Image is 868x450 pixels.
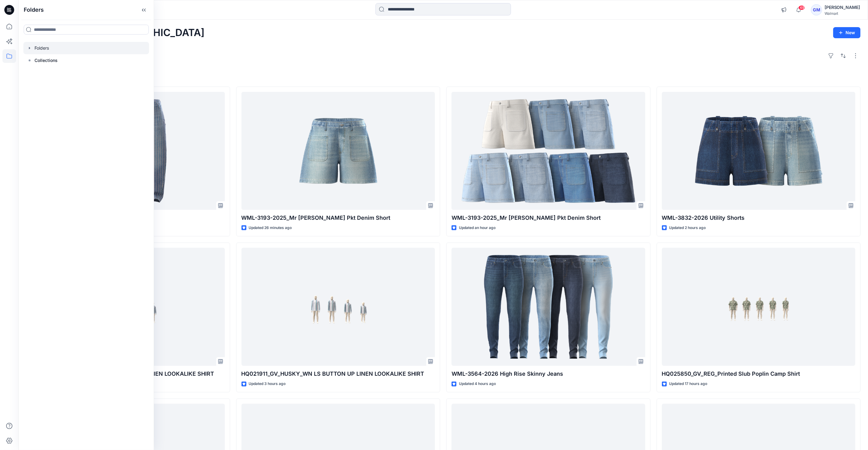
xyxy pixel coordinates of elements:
[669,381,708,387] p: Updated 17 hours ago
[34,57,58,64] p: Collections
[452,214,645,222] p: WML-3193-2025_Mr [PERSON_NAME] Pkt Denim Short
[662,370,856,378] p: HQ025850_GV_REG_Printed Slub Poplin Camp Shirt
[811,4,822,15] div: GM
[249,225,292,231] p: Updated 26 minutes ago
[662,92,856,210] a: WML-3832-2026 Utility Shorts
[459,225,496,231] p: Updated an hour ago
[241,248,435,366] a: HQ021911_GV_HUSKY_WN LS BUTTON UP LINEN LOOKALIKE SHIRT
[662,214,856,222] p: WML-3832-2026 Utility Shorts
[241,370,435,378] p: HQ021911_GV_HUSKY_WN LS BUTTON UP LINEN LOOKALIKE SHIRT
[241,92,435,210] a: WML-3193-2025_Mr Patch Pkt Denim Short
[452,92,645,210] a: WML-3193-2025_Mr Patch Pkt Denim Short
[669,225,706,231] p: Updated 2 hours ago
[452,248,645,366] a: WML-3564-2026 High Rise Skinny Jeans
[825,4,860,11] div: [PERSON_NAME]
[662,248,856,366] a: HQ025850_GV_REG_Printed Slub Poplin Camp Shirt
[833,27,861,38] button: New
[459,381,496,387] p: Updated 4 hours ago
[241,214,435,222] p: WML-3193-2025_Mr [PERSON_NAME] Pkt Denim Short
[825,11,860,16] div: Walmart
[26,73,861,80] h4: Styles
[249,381,286,387] p: Updated 3 hours ago
[798,5,805,10] span: 49
[452,370,645,378] p: WML-3564-2026 High Rise Skinny Jeans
